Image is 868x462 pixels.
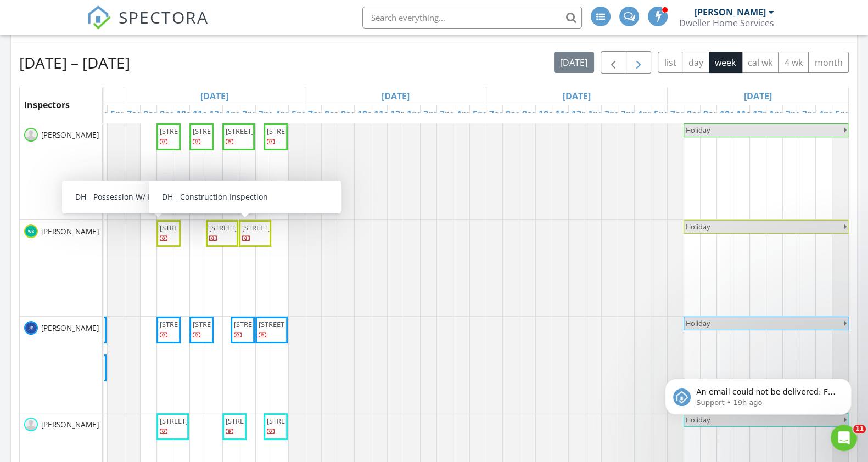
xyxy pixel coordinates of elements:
span: [STREET_ADDRESS] [160,223,221,233]
a: 4pm [453,105,478,123]
span: [PERSON_NAME] [39,129,101,140]
iframe: Intercom live chat [831,425,857,451]
a: 9am [157,105,182,123]
a: 1pm [585,105,610,123]
a: 7am [668,105,692,123]
span: [STREET_ADDRESS] [267,126,328,136]
span: [PERSON_NAME] [39,419,101,430]
a: 7am [305,105,330,123]
a: 12pm [206,105,236,123]
a: 3pm [799,105,824,123]
a: 10am [173,105,203,123]
a: 2pm [421,105,445,123]
a: 1pm [223,105,248,123]
a: 10am [717,105,747,123]
img: The Best Home Inspection Software - Spectora [87,5,111,30]
img: default-user-f0147aede5fd5fa78ca7ade42f37bd4542148d508eef1c3d3ea960f66861d68b.jpg [24,418,38,431]
a: Go to August 29, 2025 [198,87,231,105]
img: 2.jpg [24,321,38,335]
a: 1pm [766,105,791,123]
a: 8am [684,105,709,123]
span: [STREET_ADDRESS] [193,126,254,136]
a: 3pm [437,105,462,123]
button: 4 wk [778,52,809,73]
a: Go to September 1, 2025 [741,87,775,105]
img: default-user-f0147aede5fd5fa78ca7ade42f37bd4542148d508eef1c3d3ea960f66861d68b.jpg [24,128,38,142]
span: [STREET_ADDRESS] [267,416,328,426]
a: 11am [552,105,582,123]
a: Go to August 30, 2025 [379,87,412,105]
a: 2pm [783,105,808,123]
input: Search everything... [362,7,582,29]
button: cal wk [742,52,779,73]
span: [STREET_ADDRESS] [259,319,320,329]
a: SPECTORA [87,15,209,38]
h2: [DATE] – [DATE] [19,52,130,74]
button: Previous [601,51,626,74]
button: list [658,52,682,73]
span: [STREET_ADDRESS] [160,319,221,329]
a: 4pm [272,105,297,123]
a: 11am [733,105,763,123]
a: 5pm [651,105,676,123]
a: 11am [371,105,401,123]
img: 1.jpg [24,224,38,238]
span: [STREET_ADDRESS] [242,223,304,233]
span: [STREET_ADDRESS] [234,319,295,329]
a: 4pm [816,105,841,123]
span: SPECTORA [119,5,209,29]
span: [PERSON_NAME] [39,226,101,237]
button: week [709,52,742,73]
span: [STREET_ADDRESS] [209,223,271,233]
a: 7am [486,105,511,123]
span: [STREET_ADDRESS] [193,319,254,329]
span: [STREET_ADDRESS] [160,416,221,426]
a: 10am [355,105,384,123]
a: 12pm [388,105,417,123]
a: 2pm [239,105,264,123]
button: day [682,52,709,73]
a: 3pm [618,105,643,123]
a: 9am [338,105,363,123]
span: [STREET_ADDRESS] [226,126,287,136]
a: 12pm [569,105,598,123]
a: 10am [536,105,565,123]
span: [PERSON_NAME] [39,323,101,334]
div: [PERSON_NAME] [695,7,766,18]
span: Holiday [686,222,710,232]
a: 2pm [602,105,626,123]
span: Holiday [686,125,710,135]
button: Next [626,51,652,74]
a: 3pm [256,105,281,123]
a: 5pm [470,105,495,123]
a: 5pm [289,105,313,123]
a: 5pm [108,105,132,123]
a: 9am [701,105,725,123]
div: Dweller Home Services [679,18,774,29]
a: 8am [503,105,528,123]
a: 5pm [832,105,857,123]
a: 1pm [404,105,429,123]
a: 7am [124,105,149,123]
iframe: Intercom notifications message [648,356,868,432]
span: Holiday [686,318,710,328]
a: Go to August 31, 2025 [560,87,593,105]
button: month [808,52,849,73]
a: 11am [190,105,220,123]
a: 9am [519,105,544,123]
a: 8am [322,105,346,123]
a: 4pm [635,105,659,123]
button: [DATE] [554,52,594,73]
span: 11 [853,425,866,433]
span: Inspectors [24,99,70,111]
span: [STREET_ADDRESS] [160,126,221,136]
span: [STREET_ADDRESS] [226,416,287,426]
a: 12pm [750,105,780,123]
a: 8am [141,105,165,123]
